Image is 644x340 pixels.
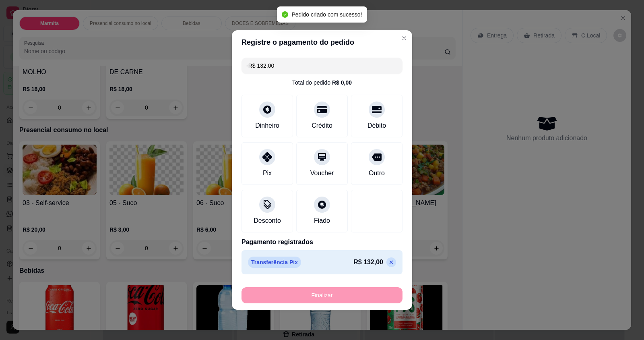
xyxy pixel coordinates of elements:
p: Pagamento registrados [242,237,402,247]
header: Registre o pagamento do pedido [232,30,412,54]
div: Crédito [312,121,332,131]
div: Voucher [310,168,334,178]
div: Outro [369,168,385,178]
div: Total do pedido [292,79,352,87]
span: Pedido criado com sucesso! [291,11,362,18]
span: check-circle [282,11,288,18]
p: Transferência Pix [248,257,301,268]
div: Desconto [254,216,281,226]
p: R$ 132,00 [353,257,383,267]
button: Close [398,32,411,45]
div: Pix [263,168,272,178]
div: R$ 0,00 [332,79,352,87]
div: Débito [367,121,386,131]
div: Fiado [314,216,330,226]
div: Dinheiro [255,121,279,131]
input: Ex.: hambúrguer de cordeiro [246,58,398,74]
